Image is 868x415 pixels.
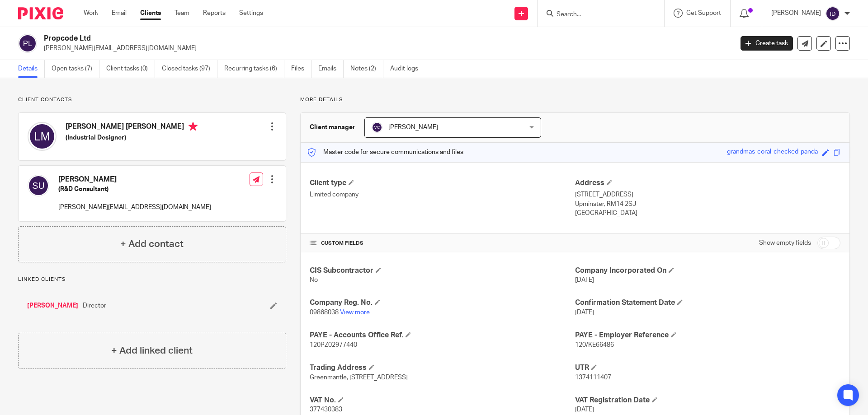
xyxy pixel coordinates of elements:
a: Emails [318,60,344,78]
img: svg%3E [18,34,37,53]
p: [PERSON_NAME][EMAIL_ADDRESS][DOMAIN_NAME] [58,203,211,212]
p: [STREET_ADDRESS] [575,190,840,199]
img: svg%3E [28,122,57,151]
h4: Company Reg. No. [310,298,575,308]
div: grandmas-coral-checked-panda [727,147,818,158]
h4: CUSTOM FIELDS [310,240,575,247]
span: [DATE] [575,309,594,316]
a: Closed tasks (97) [162,60,217,78]
img: svg%3E [372,122,382,133]
span: 120/KE66486 [575,342,614,348]
a: Reports [203,9,226,18]
img: svg%3E [826,6,840,21]
a: View more [340,309,370,316]
h4: PAYE - Accounts Office Ref. [310,331,575,340]
span: 377430383 [310,406,342,413]
span: Get Support [686,10,721,16]
h4: + Add linked client [111,344,193,358]
h4: Company Incorporated On [575,266,840,275]
h4: [PERSON_NAME] [58,175,211,184]
h4: [PERSON_NAME] [PERSON_NAME] [66,122,198,133]
a: Notes (2) [350,60,383,78]
a: Work [84,9,98,18]
a: [PERSON_NAME] [27,301,78,310]
span: [DATE] [575,406,594,413]
img: svg%3E [28,175,49,196]
h4: Trading Address [310,363,575,373]
a: Team [175,9,189,18]
a: Settings [239,9,263,18]
p: [PERSON_NAME][EMAIL_ADDRESS][DOMAIN_NAME] [44,44,727,53]
a: Email [112,9,127,18]
h4: Address [575,178,840,188]
a: Open tasks (7) [52,60,99,78]
span: 1374111407 [575,374,611,381]
label: Show empty fields [759,238,811,247]
span: 120PZ02977440 [310,342,357,348]
p: [GEOGRAPHIC_DATA] [575,209,840,218]
span: Greenmantle, [STREET_ADDRESS] [310,374,408,381]
img: Pixie [18,7,63,19]
span: [DATE] [575,277,594,283]
p: Linked clients [18,276,286,283]
h3: Client manager [310,123,355,132]
h4: VAT Registration Date [575,396,840,405]
a: Details [18,60,45,78]
h4: Client type [310,178,575,188]
h5: (Industrial Designer) [66,133,198,142]
h2: Propcode Ltd [44,34,590,43]
p: Client contacts [18,96,286,103]
span: [PERSON_NAME] [388,124,438,131]
a: Recurring tasks (6) [224,60,284,78]
h4: CIS Subcontractor [310,266,575,275]
a: Create task [741,36,793,51]
h4: VAT No. [310,396,575,405]
h4: Confirmation Statement Date [575,298,840,308]
h4: PAYE - Employer Reference [575,331,840,340]
p: [PERSON_NAME] [771,9,821,18]
span: No [310,277,318,283]
input: Search [556,11,637,19]
span: Director [83,301,106,310]
h5: (R&D Consultant) [58,185,211,194]
a: Clients [140,9,161,18]
a: Audit logs [390,60,425,78]
p: Limited company [310,190,575,199]
p: Upminster, RM14 2SJ [575,200,840,209]
h4: UTR [575,363,840,373]
a: Client tasks (0) [106,60,155,78]
a: Files [291,60,311,78]
p: More details [300,96,850,103]
span: 09868038 [310,309,339,316]
p: Master code for secure communications and files [307,148,463,157]
i: Primary [189,122,198,131]
h4: + Add contact [120,237,184,251]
